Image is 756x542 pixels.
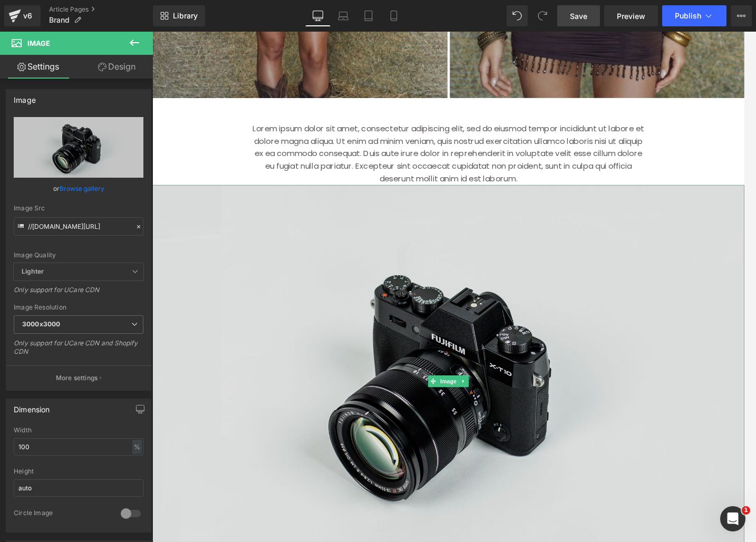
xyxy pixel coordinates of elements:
[507,5,528,26] button: Undo
[604,5,658,26] a: Preview
[731,5,752,26] button: More
[14,90,36,104] div: Image
[356,5,381,26] a: Tablet
[6,365,151,390] button: More settings
[79,55,155,79] a: Design
[14,339,143,363] div: Only support for UCare CDN and Shopify CDN
[675,12,701,20] span: Publish
[22,320,60,328] b: 3000x3000
[381,5,406,26] a: Mobile
[14,183,143,194] div: or
[14,438,143,456] input: auto
[4,5,41,26] a: v6
[14,304,143,311] div: Image Resolution
[308,370,330,383] span: Image
[49,5,153,14] a: Article Pages
[331,5,356,26] a: Laptop
[14,217,143,236] input: Link
[742,506,750,515] span: 1
[532,5,553,26] button: Redo
[14,251,143,259] div: Image Quality
[21,9,34,23] div: v6
[14,468,143,475] div: Height
[570,11,587,22] span: Save
[14,427,143,434] div: Width
[49,16,70,24] span: Brand
[14,479,143,497] input: auto
[662,5,726,26] button: Publish
[14,205,143,212] div: Image Src
[14,509,110,520] div: Circle Image
[22,267,44,275] b: Lighter
[14,286,143,301] div: Only support for UCare CDN
[153,5,205,26] a: New Library
[720,506,745,531] iframe: Intercom live chat
[14,399,50,414] div: Dimension
[330,370,341,383] a: Expand / Collapse
[56,373,98,383] p: More settings
[617,11,645,22] span: Preview
[173,11,198,21] span: Library
[60,179,104,198] a: Browse gallery
[27,39,50,47] span: Image
[105,98,532,165] p: Lorem ipsum dolor sit amet, consectetur adipiscing elit, sed do eiusmod tempor incididunt ut labo...
[305,5,331,26] a: Desktop
[132,440,142,454] div: %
